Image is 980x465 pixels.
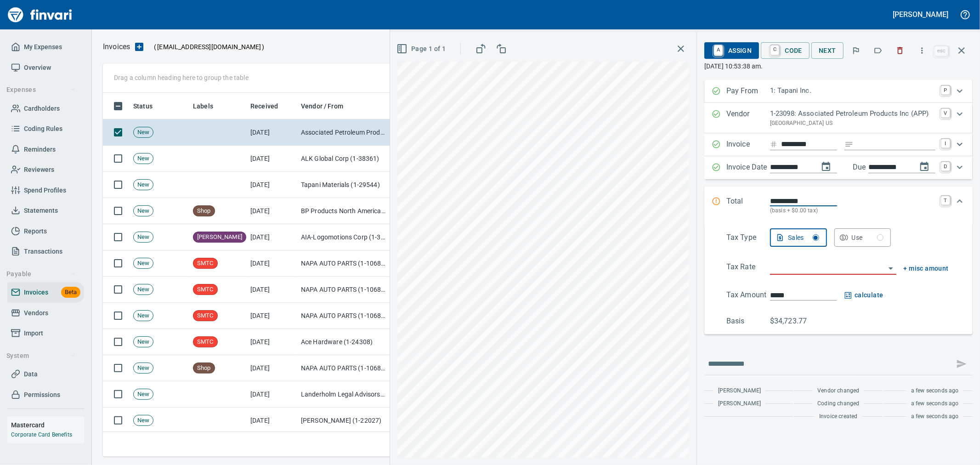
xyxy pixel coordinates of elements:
span: Expenses [6,84,76,96]
button: change due date [913,156,935,178]
span: [EMAIL_ADDRESS][DOMAIN_NAME] [156,42,262,51]
a: P [941,85,950,95]
span: a few seconds ago [911,386,959,396]
td: BP Products North America Inc. (1-39953) [297,198,389,224]
span: New [134,285,153,294]
td: ALK Global Corp (1-38361) [297,146,389,172]
button: Labels [868,40,888,61]
p: [GEOGRAPHIC_DATA] US [770,119,935,128]
p: Drag a column heading here to group the table [114,73,249,82]
svg: Invoice description [844,140,854,149]
td: [DATE] [247,146,297,172]
td: 317029 [389,381,458,408]
td: 594773 [389,250,458,277]
span: calculate [844,289,884,301]
img: Finvari [6,4,74,26]
a: Reminders [7,139,84,160]
span: System [6,350,76,362]
td: [DATE] [247,119,297,146]
button: Discard [890,40,910,61]
nav: breadcrumb [103,41,130,52]
span: [PERSON_NAME] [718,399,761,408]
span: New [134,207,153,215]
td: 3069083198 [389,198,458,224]
button: [PERSON_NAME] [891,7,951,22]
span: Shop [193,207,215,215]
a: My Expenses [7,37,84,57]
td: NAPA AUTO PARTS (1-10687) [297,355,389,381]
button: + misc amount [904,263,949,274]
div: Expand [704,187,973,225]
p: 1-23098: Associated Petroleum Products Inc (APP) [770,108,935,119]
a: Spend Profiles [7,180,84,201]
span: Data [24,369,38,380]
span: SMTC [193,285,217,294]
span: My Expenses [24,41,62,53]
p: Total [726,196,770,215]
div: Expand [704,156,973,179]
span: Import [24,328,43,339]
h5: [PERSON_NAME] [893,10,948,19]
p: Invoice [726,139,770,151]
a: Coding Rules [7,119,84,139]
button: Upload an Invoice [130,41,148,52]
span: Received [250,101,278,112]
span: New [134,233,153,242]
a: Vendors [7,303,84,323]
a: Overview [7,57,84,78]
span: New [134,181,153,189]
span: Coding changed [817,399,859,408]
p: ( ) [148,42,265,51]
a: C [770,45,779,55]
button: CCode [761,42,810,59]
p: 1: Tapani Inc. [770,85,935,96]
span: Vendor / From [301,101,343,112]
td: [DATE] [247,224,297,250]
p: Tax Type [726,232,770,247]
span: Spend Profiles [24,185,66,196]
a: Statements [7,200,84,221]
span: a few seconds ago [911,399,959,408]
span: Statements [24,205,58,216]
span: Vendors [24,307,48,319]
button: More [912,40,932,61]
div: Use [852,232,884,244]
div: Expand [704,225,973,335]
button: Use [834,228,891,247]
span: a few seconds ago [911,412,959,421]
span: New [134,416,153,425]
div: Sales [788,232,819,244]
span: Payable [6,268,76,280]
p: Basis [726,316,770,327]
td: [DATE] [247,277,297,303]
a: Data [7,364,84,385]
p: [DATE] 10:53:38 am. [704,62,973,71]
p: Invoices [103,41,130,52]
span: Beta [61,287,80,298]
div: Expand [704,133,973,156]
span: New [134,364,153,373]
span: Overview [24,62,51,74]
p: Pay From [726,85,770,97]
a: Transactions [7,241,84,262]
span: Vendor changed [817,386,859,396]
span: New [134,259,153,268]
a: T [941,196,950,205]
td: [DATE] [247,408,297,434]
svg: Invoice number [770,139,777,150]
p: Tax Amount [726,289,770,301]
a: InvoicesBeta [7,282,84,303]
p: Invoice Date [726,162,770,174]
span: Reports [24,226,47,237]
button: Expenses [3,81,79,98]
td: NAPA AUTO PARTS (1-10687) [297,277,389,303]
span: Status [133,101,164,112]
button: Flag [846,40,866,61]
button: Next [811,42,844,59]
span: Code [768,43,802,58]
a: Reports [7,221,84,242]
td: [DATE] [247,355,297,381]
p: Tax Rate [726,261,770,275]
